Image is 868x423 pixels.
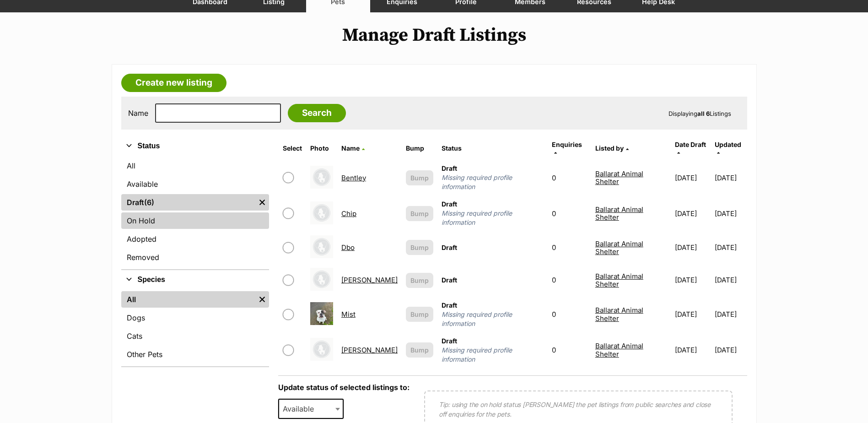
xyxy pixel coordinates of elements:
[121,328,269,344] a: Cats
[410,345,429,355] span: Bump
[671,264,714,296] td: [DATE]
[278,383,410,392] label: Update status of selected listings to:
[595,239,643,256] a: Ballarat Animal Shelter
[406,307,433,322] button: Bump
[341,276,398,284] a: [PERSON_NAME]
[595,144,629,152] a: Listed by
[121,231,269,247] a: Adopted
[439,400,718,419] p: Tip: using the on hold status [PERSON_NAME] the pet listings from public searches and close off e...
[595,272,643,288] a: Ballarat Animal Shelter
[548,333,590,368] td: 0
[715,160,746,195] td: [DATE]
[548,297,590,332] td: 0
[121,274,269,286] button: Species
[406,206,433,221] button: Bump
[442,209,544,227] span: Missing required profile information
[406,342,433,358] button: Bump
[121,74,226,92] a: Create new listing
[548,160,590,195] td: 0
[121,346,269,363] a: Other Pets
[595,169,643,186] a: Ballarat Animal Shelter
[595,342,643,358] a: Ballarat Animal Shelter
[548,196,590,231] td: 0
[121,194,255,211] a: Draft
[288,104,346,122] input: Search
[121,156,269,269] div: Status
[310,338,333,361] img: Stella
[341,144,365,152] a: Name
[671,333,714,368] td: [DATE]
[341,310,356,319] a: Mist
[310,235,333,258] img: Dbo
[675,141,706,148] span: translation missing: en.admin.listings.index.attributes.date_draft
[278,399,344,419] span: Available
[715,232,746,263] td: [DATE]
[121,289,269,366] div: Species
[715,333,746,368] td: [DATE]
[442,200,457,208] span: Draft
[310,201,333,224] img: Chip
[307,137,337,159] th: Photo
[121,291,255,308] a: All
[552,141,582,148] span: translation missing: en.admin.listings.index.attributes.enquiries
[121,140,269,152] button: Status
[255,291,269,308] a: Remove filter
[442,164,457,172] span: Draft
[715,264,746,296] td: [DATE]
[406,273,433,288] button: Bump
[121,309,269,326] a: Dogs
[442,337,457,345] span: Draft
[552,141,582,156] a: Enquiries
[697,110,710,117] strong: all 6
[410,309,429,319] span: Bump
[715,141,741,148] span: Updated
[128,109,148,117] label: Name
[341,209,356,218] a: Chip
[341,346,398,354] a: [PERSON_NAME]
[442,346,544,364] span: Missing required profile information
[410,243,429,252] span: Bump
[715,196,746,231] td: [DATE]
[410,209,429,218] span: Bump
[310,166,333,189] img: Bentley
[341,174,366,182] a: Bentley
[121,157,269,174] a: All
[410,276,429,285] span: Bump
[595,306,643,322] a: Ballarat Animal Shelter
[438,137,547,159] th: Status
[442,301,457,309] span: Draft
[310,268,333,291] img: Miley
[675,141,706,156] a: Date Draft
[144,197,154,208] span: (6)
[406,170,433,185] button: Bump
[669,110,731,117] span: Displaying Listings
[715,141,741,156] a: Updated
[671,160,714,195] td: [DATE]
[406,240,433,255] button: Bump
[442,244,457,251] span: Draft
[442,173,544,191] span: Missing required profile information
[341,243,355,252] a: Dbo
[595,144,624,152] span: Listed by
[715,297,746,332] td: [DATE]
[595,205,643,222] a: Ballarat Animal Shelter
[442,276,457,284] span: Draft
[121,249,269,266] a: Removed
[671,297,714,332] td: [DATE]
[341,144,360,152] span: Name
[279,137,306,159] th: Select
[548,232,590,263] td: 0
[548,264,590,296] td: 0
[121,176,269,192] a: Available
[442,310,544,328] span: Missing required profile information
[671,232,714,263] td: [DATE]
[410,173,429,183] span: Bump
[255,194,269,211] a: Remove filter
[121,212,269,229] a: On Hold
[402,137,437,159] th: Bump
[671,196,714,231] td: [DATE]
[279,402,323,415] span: Available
